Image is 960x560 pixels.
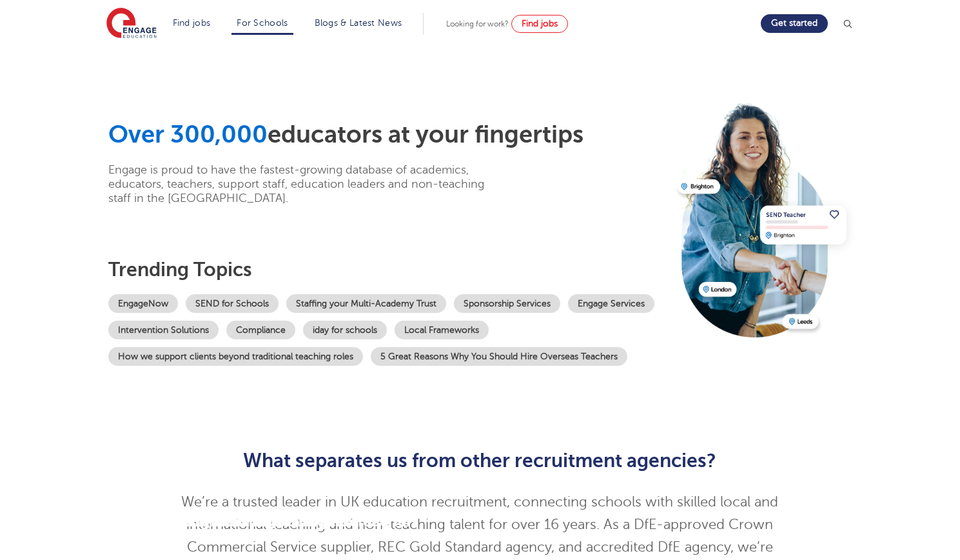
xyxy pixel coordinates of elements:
[371,347,627,366] a: 5 Great Reasons Why You Should Hire Overseas Teachers
[522,19,558,28] span: Find jobs
[237,18,288,28] a: For Schools
[108,294,178,313] a: EngageNow
[303,321,387,339] a: iday for schools
[568,294,654,313] a: Engage Services
[108,258,668,281] h3: Trending topics
[164,450,796,472] h2: What separates us from other recruitment agencies?
[173,18,211,28] a: Find jobs
[454,294,560,313] a: Sponsorship Services
[446,19,509,28] span: Looking for work?
[226,321,295,339] a: Compliance
[761,14,828,33] a: Get started
[108,120,668,150] h1: educators at your fingertips
[674,97,858,337] img: Recruitment hero image
[108,121,268,148] span: Over 300,000
[108,163,505,205] p: Engage is proud to have the fastest-growing database of academics, educators, teachers, support s...
[186,294,279,313] a: SEND for Schools
[106,8,157,40] img: Engage Education
[511,15,568,33] a: Find jobs
[286,294,446,313] a: Staffing your Multi-Academy Trust
[108,321,219,339] a: Intervention Solutions
[108,347,363,366] a: How we support clients beyond traditional teaching roles
[315,18,402,28] a: Blogs & Latest News
[395,321,489,339] a: Local Frameworks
